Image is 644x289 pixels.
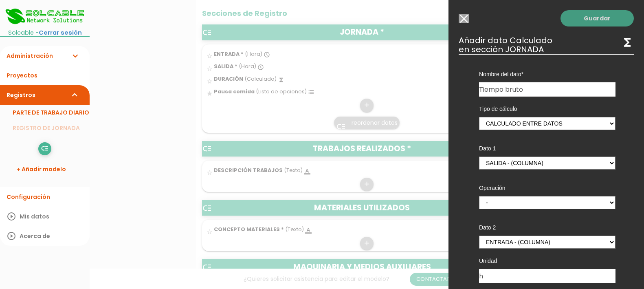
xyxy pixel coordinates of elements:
[479,257,615,265] label: Unidad
[621,36,634,49] i: functions
[479,223,615,232] label: Dato 2
[479,70,615,78] label: Nombre del dato
[459,36,634,54] h3: Añadir dato Calculado en sección JORNADA
[560,10,634,26] a: Guardar
[479,105,615,113] label: Tipo de cálculo
[479,184,615,192] label: Operación
[479,144,615,152] label: Dato 1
